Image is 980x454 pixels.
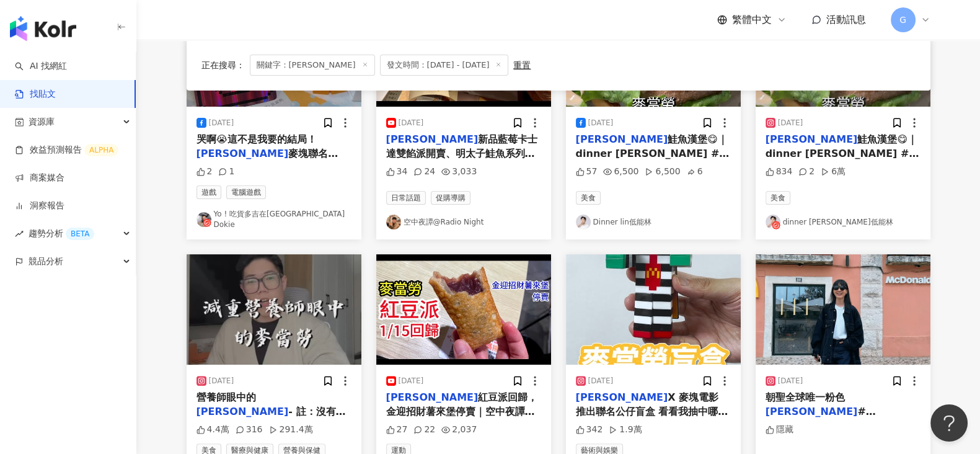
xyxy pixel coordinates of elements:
div: [DATE] [588,376,614,386]
img: post-image [187,254,361,365]
img: KOL Avatar [196,212,211,227]
span: 競品分析 [29,247,63,275]
img: post-image [756,254,930,365]
span: G [899,13,906,27]
div: 重置 [513,60,531,70]
span: 美食 [576,191,601,205]
div: 1.9萬 [609,424,642,436]
a: KOL Avatardinner [PERSON_NAME]低能林 [766,215,920,229]
span: 鮭魚漢堡😋｜dinner [PERSON_NAME] # [766,133,919,159]
span: rise [15,229,24,238]
a: 效益預測報告ALPHA [15,144,118,156]
div: 4.4萬 [196,424,229,436]
span: 營養師眼中的 [196,391,256,403]
div: 6 [687,166,703,178]
div: [DATE] [778,376,803,386]
div: [DATE] [399,376,424,386]
span: 關鍵字：[PERSON_NAME] [250,55,375,76]
span: 哭啊😭這不是我要的結局！ [196,133,317,145]
div: 291.4萬 [269,424,313,436]
div: 834 [766,166,793,178]
a: KOL AvatarYo ! 吃貨多吉在[GEOGRAPHIC_DATA] Dokie [196,209,351,230]
span: 活動訊息 [826,14,866,25]
div: [DATE] [209,376,234,386]
a: 找貼文 [15,88,56,100]
span: 發文時間：[DATE] - [DATE] [380,55,509,76]
a: 商案媒合 [15,172,64,184]
span: 鮭魚漢堡😋｜dinner [PERSON_NAME] # [576,133,730,159]
span: 資源庫 [29,108,55,136]
div: 6,500 [645,166,680,178]
div: BETA [66,228,94,240]
div: 2,037 [441,424,477,436]
span: 促購導購 [431,191,470,205]
img: KOL Avatar [576,215,591,229]
img: post-image [376,254,551,365]
span: 繁體中文 [732,13,772,27]
div: 1 [218,166,234,178]
img: KOL Avatar [386,215,401,229]
div: 34 [386,166,408,178]
iframe: Help Scout Beacon - Open [930,404,968,442]
a: 洞察報告 [15,200,64,212]
div: 6,500 [603,166,638,178]
div: [DATE] [588,118,614,128]
div: 隱藏 [766,424,793,436]
div: 22 [413,424,435,436]
mark: [PERSON_NAME] [196,148,289,159]
mark: [PERSON_NAME] [766,133,858,145]
div: 2 [798,166,814,178]
span: 遊戲 [196,185,221,199]
div: 3,033 [441,166,477,178]
a: searchAI 找網紅 [15,60,67,73]
mark: [PERSON_NAME] [576,391,668,403]
span: 電腦遊戲 [226,185,266,199]
div: 2 [196,166,213,178]
img: post-image [566,254,741,365]
div: [DATE] [209,118,234,128]
img: KOL Avatar [766,215,780,229]
mark: [PERSON_NAME] [386,391,479,403]
span: 趨勢分析 [29,220,94,247]
a: KOL Avatar空中夜譚@Radio Night [386,215,541,229]
mark: [PERSON_NAME] [386,133,479,145]
mark: [PERSON_NAME] [196,406,289,417]
mark: [PERSON_NAME] [576,133,668,145]
div: [DATE] [399,118,424,128]
span: 美食 [766,191,790,205]
mark: [PERSON_NAME] [766,406,858,417]
span: 日常話題 [386,191,426,205]
div: 57 [576,166,598,178]
a: KOL AvatarDinner lin低能林 [576,215,731,229]
div: 316 [236,424,263,436]
div: 24 [413,166,435,178]
img: logo [10,16,76,41]
div: [DATE] [778,118,803,128]
span: X 麥塊電影 推出聯名公仔盲盒 看看我抽中哪一個? # [576,391,728,431]
div: 342 [576,424,603,436]
span: 正在搜尋 ： [201,60,245,70]
span: 朝聖全球唯一粉色 [766,391,845,403]
div: 6萬 [821,166,845,178]
div: 27 [386,424,408,436]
